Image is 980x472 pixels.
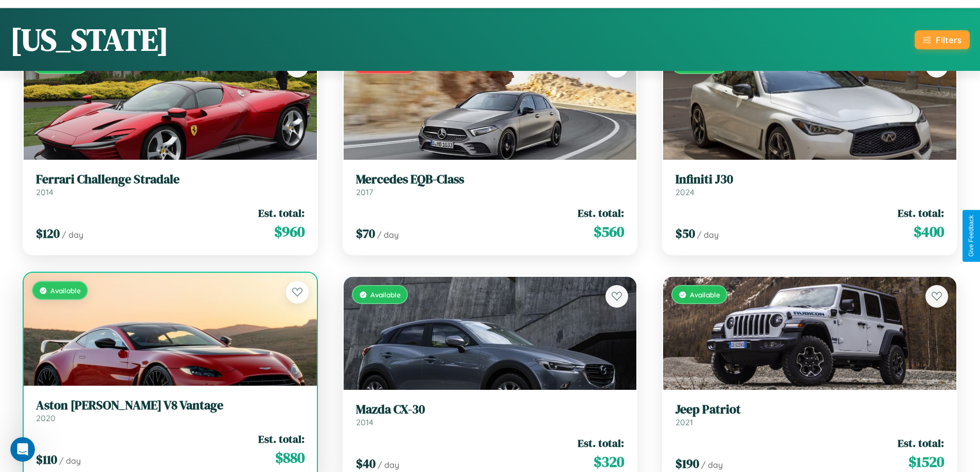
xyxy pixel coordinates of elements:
[578,205,624,220] span: Est. total:
[697,230,719,240] span: / day
[675,225,695,242] span: $ 50
[377,230,399,240] span: / day
[936,34,961,45] div: Filters
[36,398,305,423] a: Aston [PERSON_NAME] V8 Vantage2020
[690,290,720,299] span: Available
[258,205,305,220] span: Est. total:
[36,187,54,197] span: 2014
[675,402,944,417] h3: Jeep Patriot
[356,225,375,242] span: $ 70
[36,451,57,468] span: $ 110
[356,402,625,417] h3: Mazda CX-30
[356,172,625,187] h3: Mercedes EQB-Class
[356,455,376,472] span: $ 40
[59,456,81,466] span: / day
[36,172,305,197] a: Ferrari Challenge Stradale2014
[275,447,305,468] span: $ 880
[36,413,56,423] span: 2020
[356,172,625,197] a: Mercedes EQB-Class2017
[50,286,81,295] span: Available
[356,402,625,427] a: Mazda CX-302014
[62,230,83,240] span: / day
[258,431,305,446] span: Est. total:
[356,417,373,427] span: 2014
[36,398,305,413] h3: Aston [PERSON_NAME] V8 Vantage
[908,451,944,472] span: $ 1520
[898,436,944,450] span: Est. total:
[914,221,944,242] span: $ 400
[675,402,944,427] a: Jeep Patriot2021
[36,172,305,187] h3: Ferrari Challenge Stradale
[675,172,944,197] a: Infiniti J302024
[36,225,60,242] span: $ 120
[898,205,944,220] span: Est. total:
[675,172,944,187] h3: Infiniti J30
[10,437,35,462] iframe: Intercom live chat
[10,18,169,61] h1: [US_STATE]
[968,215,975,257] div: Give Feedback
[578,436,624,450] span: Est. total:
[675,187,694,197] span: 2024
[594,221,624,242] span: $ 560
[701,460,723,470] span: / day
[675,417,693,427] span: 2021
[356,187,373,197] span: 2017
[370,290,401,299] span: Available
[915,30,970,49] button: Filters
[675,455,699,472] span: $ 190
[594,451,624,472] span: $ 320
[274,221,305,242] span: $ 960
[378,460,399,470] span: / day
